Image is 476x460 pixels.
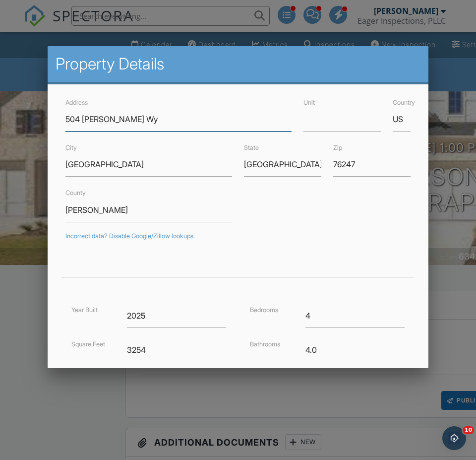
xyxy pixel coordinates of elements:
label: Zip [333,144,342,151]
label: City [65,144,77,151]
span: 10 [463,426,474,434]
label: Bathrooms [250,340,280,348]
label: Address [65,99,88,106]
label: County [65,189,86,197]
iframe: Intercom live chat [442,426,466,450]
label: Unit [303,99,315,106]
h2: Property Details [56,54,420,74]
label: Year Built [71,306,98,314]
div: Incorrect data? Disable Google/Zillow lookups. [65,232,411,240]
label: Country [393,99,415,106]
label: State [244,144,259,151]
label: Bedrooms [250,306,278,314]
label: Square Feet [71,340,105,348]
